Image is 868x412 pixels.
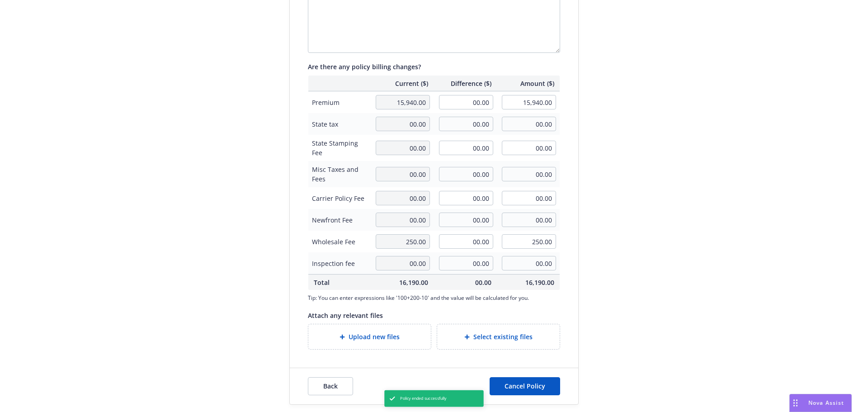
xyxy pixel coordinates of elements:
[312,237,367,246] span: Wholesale Fee
[473,332,533,341] span: Select existing files
[308,294,560,302] span: Tip: You can enter expressions like '100+200-10' and the value will be calculated for you.
[312,138,367,157] span: State Stamping Fee
[439,79,491,88] span: Difference ($)
[312,119,367,129] span: State tax
[400,396,446,402] span: Policy ended successfully
[490,377,560,395] button: Cancel Policy
[308,311,383,320] span: Attach any relevant files
[312,98,367,107] span: Premium
[312,215,367,225] span: Newfront Fee
[312,165,367,184] span: Misc Taxes and Fees
[808,399,844,407] span: Nova Assist
[312,259,367,268] span: Inspection fee
[502,278,555,287] span: 16,190.00
[437,324,560,350] div: Select existing files
[312,194,367,203] span: Carrier Policy Fee
[308,324,431,350] div: Upload new files
[439,278,491,287] span: 00.00
[323,382,338,390] span: Back
[502,79,555,88] span: Amount ($)
[376,278,428,287] span: 16,190.00
[314,278,365,287] span: Total
[789,394,852,412] button: Nova Assist
[308,62,421,71] span: Are there any policy billing changes?
[376,79,428,88] span: Current ($)
[505,382,545,390] span: Cancel Policy
[308,377,353,395] button: Back
[349,332,400,341] span: Upload new files
[790,394,801,412] div: Drag to move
